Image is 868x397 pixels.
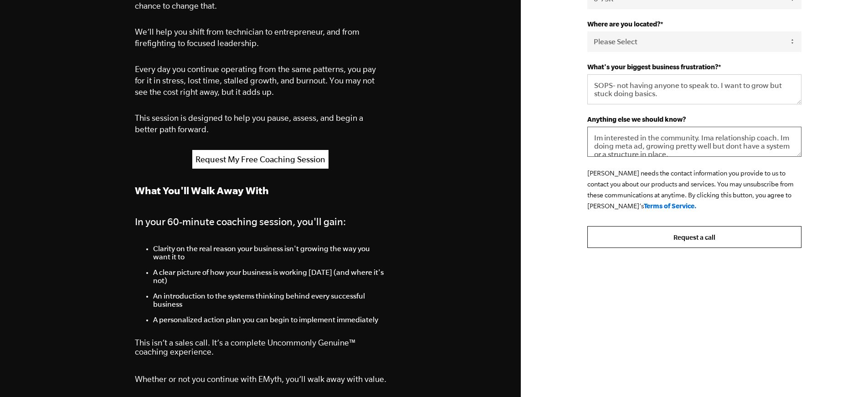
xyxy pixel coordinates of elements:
iframe: Chat Widget [822,353,868,397]
a: Terms of Service. [644,202,697,210]
a: Request My Free Coaching Session [192,150,329,169]
h4: In your 60-minute coaching session, you'll gain: [135,213,386,230]
span: This session is designed to help you pause, assess, and begin a better path forward. [135,113,363,134]
textarea: Im interested in the community. Ima relationship coach. Im doing meta ad, growing pretty well but... [587,127,801,157]
span: A clear picture of how your business is working [DATE] (and where it's not) [153,268,384,284]
span: An introduction to the systems thinking behind every successful business [153,292,365,308]
span: Every day you continue operating from the same patterns, you pay for it in stress, lost time, sta... [135,64,376,97]
p: [PERSON_NAME] needs the contact information you provide to us to contact you about our products a... [587,168,801,211]
p: This isn’t a sales call. It’s a complete Uncommonly Genuine™ coaching experience. [135,338,386,356]
span: A personalized action plan you can begin to implement immediately [153,315,378,324]
span: We’ll help you shift from technician to entrepreneur, and from firefighting to focused leadership. [135,27,360,48]
strong: Where are you located? [587,20,660,28]
input: Request a call [587,226,801,248]
p: Whether or not you continue with EMyth, you’ll walk away with value. [135,375,386,384]
span: Clarity on the real reason your business isn't growing the way you want it to [153,244,370,261]
strong: What You'll Walk Away With [135,185,269,196]
strong: What's your biggest business frustration? [587,63,718,71]
strong: Anything else we should know? [587,115,686,123]
textarea: SOPS- not having anyone to speak to. I want to grow but stuck doing basics. [587,74,801,104]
